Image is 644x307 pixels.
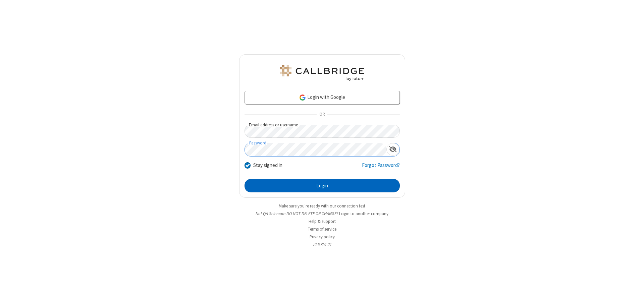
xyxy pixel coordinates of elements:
a: Forgot Password? [362,162,400,174]
div: Show password [386,143,399,156]
button: Login [245,179,400,192]
a: Privacy policy [310,234,335,240]
input: Email address or username [245,125,400,138]
span: OR [317,110,327,119]
li: v2.6.351.21 [239,241,405,248]
a: Terms of service [308,226,336,232]
label: Stay signed in [253,162,282,169]
iframe: Chat [627,290,639,302]
img: google-icon.png [299,94,306,101]
input: Password [245,143,386,156]
button: Login to another company [339,210,388,217]
a: Help & support [309,219,336,224]
a: Make sure you're ready with our connection test [279,203,365,209]
li: Not QA Selenium DO NOT DELETE OR CHANGE? [239,210,405,217]
img: QA Selenium DO NOT DELETE OR CHANGE [278,65,366,81]
a: Login with Google [245,91,400,104]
